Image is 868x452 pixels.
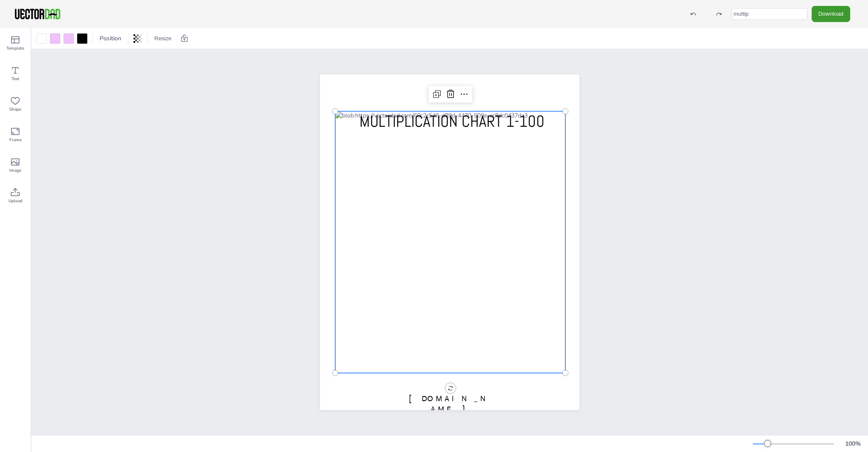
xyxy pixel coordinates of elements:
[9,106,21,113] span: Shape
[11,75,19,82] span: Text
[8,198,22,204] span: Upload
[843,440,863,448] div: 100 %
[98,34,123,42] span: Position
[6,45,24,52] span: Template
[151,32,175,45] button: Resize
[9,137,22,143] span: Frame
[14,8,61,20] img: VectorDad-1.png
[409,394,492,414] span: [DOMAIN_NAME]
[732,8,807,20] input: template name
[812,6,850,22] button: Download
[359,111,545,131] span: MULTIPLICATION CHART 1-100
[9,167,21,174] span: Image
